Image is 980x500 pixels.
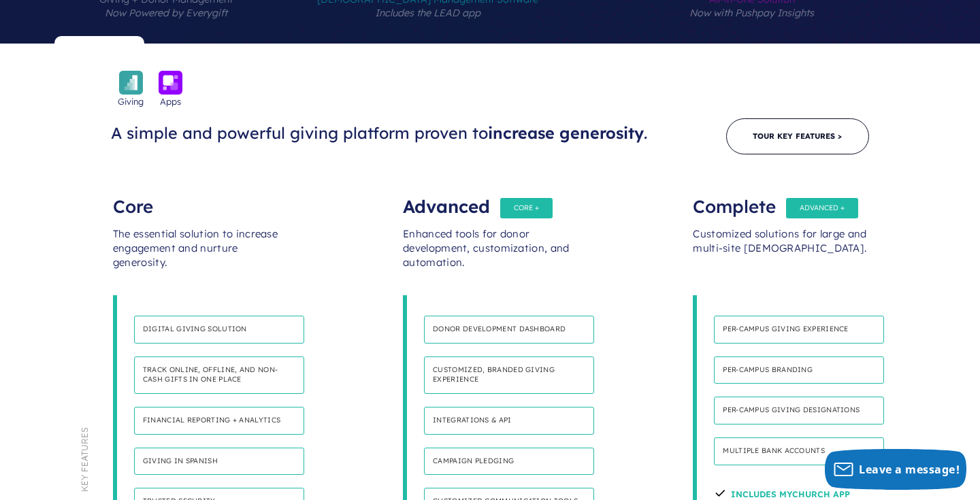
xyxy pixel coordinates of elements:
em: Now Powered by Everygift [105,7,227,19]
span: Apps [160,95,181,108]
a: Tour Key Features > [726,118,869,154]
h4: Digital giving solution [134,316,304,344]
h4: Integrations & API [424,407,594,435]
div: Core [113,186,287,214]
em: Now with Pushpay Insights [689,7,814,19]
span: Leave a message! [859,462,960,477]
h4: Giving in Spanish [134,448,304,476]
h4: Track online, offline, and non-cash gifts in one place [134,356,304,394]
div: The essential solution to increase engagement and nurture generosity. [113,214,287,295]
button: Leave a message! [825,449,966,490]
h3: A simple and powerful giving platform proven to . [111,123,661,144]
h4: Financial reporting + analytics [134,407,304,435]
h4: Campaign pledging [424,448,594,476]
span: increase generosity [488,123,644,143]
h4: Multiple bank accounts [714,437,884,465]
h4: Per-campus branding [714,356,884,384]
h4: Customized, branded giving experience [424,356,594,394]
div: Advanced [403,186,577,214]
h4: Per-Campus giving experience [714,316,884,344]
img: icon_giving-bckgrnd-600x600-1.png [119,71,143,95]
h4: Per-campus giving designations [714,397,884,424]
div: Enhanced tools for donor development, customization, and automation. [403,214,577,295]
div: Complete [693,186,867,214]
div: Customized solutions for large and multi-site [DEMOGRAPHIC_DATA]. [693,214,867,295]
img: icon_apps-bckgrnd-600x600-1.png [159,71,182,95]
h4: Donor development dashboard [424,316,594,344]
em: Includes the LEAD app [375,7,480,19]
span: Giving [118,95,144,108]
